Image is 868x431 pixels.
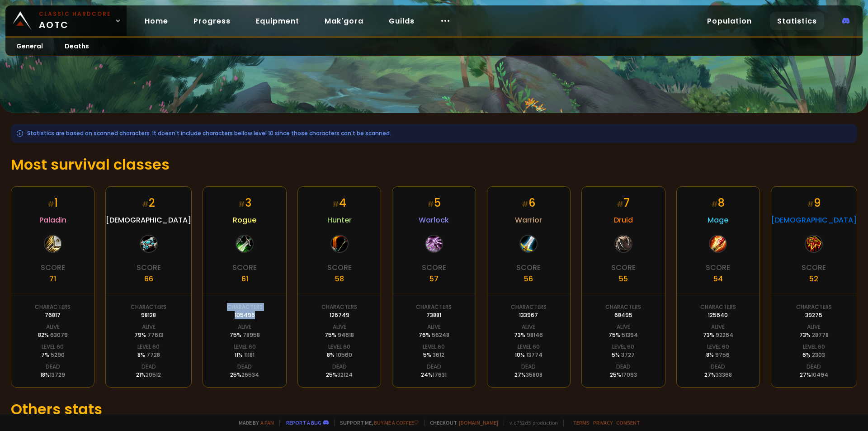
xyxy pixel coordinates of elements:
div: 1 [47,195,58,211]
span: Made by [233,419,274,426]
span: 3727 [621,351,635,359]
span: 92264 [716,331,733,339]
a: General [5,38,54,56]
div: 21 % [136,371,161,379]
a: Mak'gora [317,12,371,30]
span: 13774 [526,351,542,359]
div: 66 [144,273,153,284]
a: Guilds [382,12,422,30]
span: Support me, [334,419,419,426]
h1: Most survival classes [11,154,857,175]
div: Characters [35,303,71,311]
span: Warlock [419,214,449,226]
div: Dead [616,363,631,371]
div: 3 [238,195,251,211]
div: 75 % [325,331,354,339]
span: 7728 [146,351,160,359]
div: 71 [49,273,56,284]
a: Report a bug [286,419,321,426]
div: 76 % [419,331,449,339]
div: Dead [46,363,60,371]
span: 28778 [812,331,829,339]
div: 9 [807,195,821,211]
span: 9756 [715,351,730,359]
small: # [47,199,54,209]
a: Privacy [593,419,613,426]
div: Alive [522,323,535,331]
div: 7 [617,195,630,211]
div: 73881 [426,311,441,319]
div: 75 % [230,331,260,339]
div: Alive [46,323,60,331]
div: Characters [605,303,641,311]
div: 27 % [704,371,732,379]
div: Score [41,262,65,273]
span: Rogue [233,214,256,226]
small: # [522,199,528,209]
div: 27 % [514,371,542,379]
div: Level 60 [803,343,825,351]
div: 125640 [708,311,728,319]
div: 76817 [45,311,61,319]
div: 6 [522,195,535,211]
div: Alive [617,323,630,331]
div: Dead [711,363,725,371]
span: 17631 [433,371,447,379]
a: Consent [616,419,640,426]
span: 17093 [621,371,637,379]
span: Paladin [39,214,66,226]
div: 4 [332,195,346,211]
div: 105496 [235,311,255,319]
div: 5 % [423,351,444,359]
div: Level 60 [234,343,256,351]
div: Score [137,262,161,273]
div: 10 % [515,351,542,359]
span: 2303 [812,351,825,359]
small: # [142,199,149,209]
span: 11181 [244,351,255,359]
a: Statistics [770,12,824,30]
a: a fan [260,419,274,426]
div: Score [422,262,446,273]
div: Characters [227,303,263,311]
div: 8 % [137,351,160,359]
span: 3612 [433,351,444,359]
a: Classic HardcoreAOTC [5,5,127,36]
div: Alive [238,323,251,331]
div: Alive [333,323,346,331]
div: 5 [427,195,441,211]
a: Terms [573,419,590,426]
div: Dead [237,363,252,371]
span: Mage [708,214,728,226]
div: Alive [807,323,821,331]
div: 82 % [38,331,68,339]
div: 24 % [421,371,447,379]
div: 5 % [612,351,635,359]
div: 133967 [519,311,538,319]
div: Score [802,262,826,273]
div: 11 % [235,351,255,359]
div: Alive [142,323,156,331]
div: 98128 [141,311,156,319]
a: Deaths [54,38,100,56]
span: 77613 [147,331,163,339]
span: 32124 [337,371,353,379]
span: 20512 [146,371,161,379]
div: Level 60 [707,343,729,351]
small: # [807,199,814,209]
div: Score [611,262,636,273]
div: 61 [241,273,248,284]
div: 8 [711,195,725,211]
div: 7 % [41,351,65,359]
div: 25 % [230,371,259,379]
div: 126749 [330,311,349,319]
div: 27 % [800,371,828,379]
div: 25 % [610,371,637,379]
div: Dead [521,363,536,371]
span: Warrior [515,214,542,226]
div: Score [327,262,352,273]
small: # [427,199,434,209]
span: Druid [614,214,633,226]
div: 57 [429,273,439,284]
div: 79 % [134,331,163,339]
